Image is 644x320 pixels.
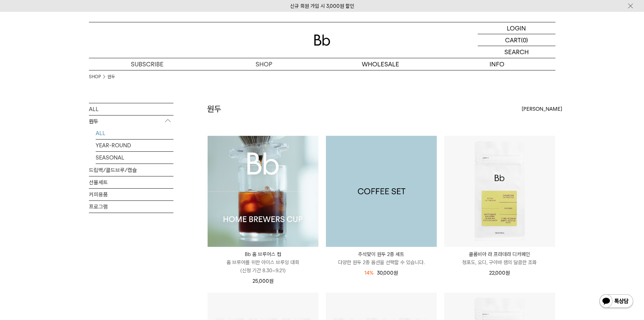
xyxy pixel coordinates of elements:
p: 콜롬비아 라 프라데라 디카페인 [444,250,555,258]
a: SHOP [89,73,101,80]
p: 추석맞이 원두 2종 세트 [326,250,437,258]
span: 25,000 [253,278,273,284]
a: 원두 [108,73,115,80]
a: 커피용품 [89,189,173,200]
div: 14% [364,269,374,277]
a: SUBSCRIBE [89,58,206,70]
a: SHOP [206,58,322,70]
p: Bb 홈 브루어스 컵 [208,250,318,258]
a: SEASONAL [96,152,173,164]
p: LOGIN [507,22,526,34]
a: 추석맞이 원두 2종 세트 [326,136,437,247]
a: Bb 홈 브루어스 컵 홈 브루어를 위한 아이스 브루잉 대회(신청 기간 8.30~9.21) [208,250,318,275]
a: YEAR-ROUND [96,140,173,151]
img: 카카오톡 채널 1:1 채팅 버튼 [599,294,634,310]
a: LOGIN [478,22,555,34]
span: 30,000 [377,270,398,276]
p: 청포도, 오디, 구아바 잼의 달콤한 조화 [444,258,555,266]
a: 선물세트 [89,176,173,188]
a: 콜롬비아 라 프라데라 디카페인 청포도, 오디, 구아바 잼의 달콤한 조화 [444,250,555,266]
a: 프로그램 [89,201,173,213]
a: 신규 회원 가입 시 3,000원 할인 [290,3,354,9]
img: 1000001223_add2_021.jpg [208,136,318,247]
p: INFO [439,58,555,70]
span: 22,000 [489,270,510,276]
p: (0) [521,34,528,46]
a: 드립백/콜드브루/캡슐 [89,164,173,176]
h2: 원두 [207,103,221,115]
a: CART (0) [478,34,555,46]
p: WHOLESALE [322,58,439,70]
a: ALL [89,103,173,115]
p: 원두 [89,115,173,128]
a: 추석맞이 원두 2종 세트 다양한 원두 2종 옵션을 선택할 수 있습니다. [326,250,437,266]
p: CART [505,34,521,46]
span: 원 [393,270,398,276]
p: 다양한 원두 2종 옵션을 선택할 수 있습니다. [326,258,437,266]
a: Bb 홈 브루어스 컵 [208,136,318,247]
span: [PERSON_NAME] [522,105,562,113]
p: SEARCH [504,46,529,58]
img: 로고 [314,35,330,46]
span: 원 [505,270,510,276]
img: 1000001199_add2_013.jpg [326,136,437,247]
a: ALL [96,127,173,139]
span: 원 [269,278,273,284]
p: 홈 브루어를 위한 아이스 브루잉 대회 (신청 기간 8.30~9.21) [208,258,318,275]
img: 콜롬비아 라 프라데라 디카페인 [444,136,555,247]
